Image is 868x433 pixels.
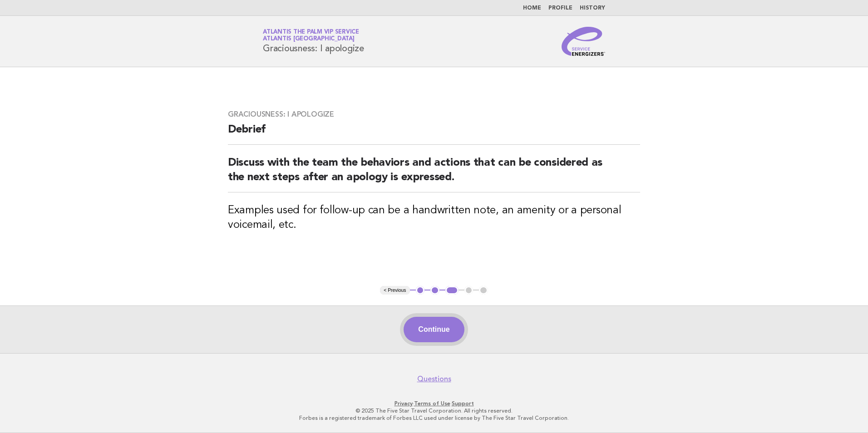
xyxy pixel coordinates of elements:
[228,110,640,119] h3: Graciousness: I apologize
[380,286,409,295] button: < Previous
[404,317,464,342] button: Continue
[395,400,413,407] a: Privacy
[523,5,541,11] a: Home
[228,203,640,232] h3: Examples used for follow-up can be a handwritten note, an amenity or a personal voicemail, etc.
[562,27,605,56] img: Service Energizers
[228,123,640,145] h2: Debrief
[416,286,425,295] button: 1
[263,29,359,42] a: Atlantis The Palm VIP ServiceAtlantis [GEOGRAPHIC_DATA]
[452,400,474,407] a: Support
[430,286,439,295] button: 2
[263,36,355,42] span: Atlantis [GEOGRAPHIC_DATA]
[263,30,364,53] h1: Graciousness: I apologize
[417,374,451,384] a: Questions
[156,414,712,422] p: Forbes is a registered trademark of Forbes LLC used under license by The Five Star Travel Corpora...
[156,400,712,407] p: · ·
[445,286,459,295] button: 3
[228,156,640,192] h2: Discuss with the team the behaviors and actions that can be considered as the next steps after an...
[156,407,712,414] p: © 2025 The Five Star Travel Corporation. All rights reserved.
[414,400,450,407] a: Terms of Use
[548,5,572,11] a: Profile
[580,5,605,11] a: History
